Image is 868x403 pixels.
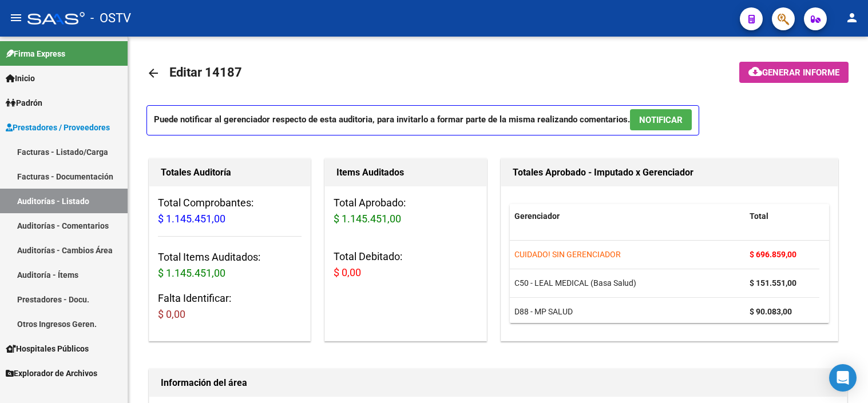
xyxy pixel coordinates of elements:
mat-icon: person [845,11,859,25]
datatable-header-cell: Total [745,204,819,229]
span: $ 1.145.451,00 [158,267,225,279]
h3: Total Debitado: [334,249,477,281]
strong: $ 90.083,00 [750,307,792,316]
span: CUIDADO! SIN GERENCIADOR [514,250,621,259]
span: $ 0,00 [334,266,361,278]
span: Generar informe [762,67,839,78]
strong: $ 151.551,00 [750,278,796,288]
div: Open Intercom Messenger [829,364,857,392]
span: C50 - LEAL MEDICAL (Basa Salud) [514,278,636,288]
span: Padrón [6,97,42,109]
h3: Falta Identificar: [158,290,302,322]
h3: Total Items Auditados: [158,249,302,281]
span: $ 0,00 [158,308,185,320]
mat-icon: cloud_download [748,65,762,78]
span: Explorador de Archivos [6,367,97,380]
strong: $ 696.859,00 [750,250,796,259]
span: D88 - MP SALUD [514,307,573,316]
h3: Total Aprobado: [334,195,477,227]
h1: Items Auditados [336,163,474,182]
h1: Totales Auditoría [161,163,299,182]
button: NOTIFICAR [630,109,692,130]
mat-icon: arrow_back [146,66,160,80]
h1: Información del área [161,374,835,392]
span: $ 1.145.451,00 [334,213,401,225]
span: Total [750,212,768,221]
span: - OSTV [90,6,131,31]
span: Hospitales Públicos [6,342,89,355]
span: Editar 14187 [169,65,242,79]
button: Generar informe [739,62,849,83]
span: Prestadores / Proveedores [6,121,110,134]
span: Gerenciador [514,212,560,221]
span: NOTIFICAR [639,115,683,125]
h3: Total Comprobantes: [158,195,302,227]
span: $ 1.145.451,00 [158,213,225,225]
p: Puede notificar al gerenciador respecto de esta auditoria, para invitarlo a formar parte de la mi... [146,105,699,135]
datatable-header-cell: Gerenciador [510,204,745,229]
h1: Totales Aprobado - Imputado x Gerenciador [513,163,827,182]
mat-icon: menu [9,11,23,25]
span: Inicio [6,72,35,85]
span: Firma Express [6,47,65,60]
